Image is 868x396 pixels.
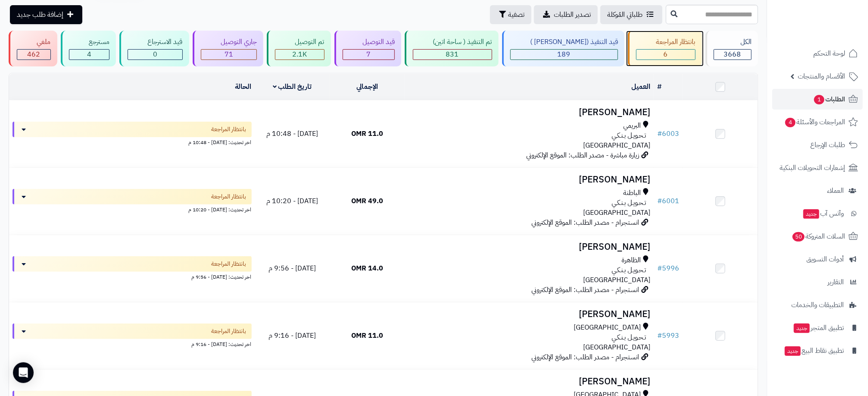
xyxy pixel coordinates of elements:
a: الطلبات1 [772,89,863,110]
a: طلبات الإرجاع [772,135,863,155]
span: [DATE] - 9:56 م [269,263,316,273]
a: ملغي 462 [7,31,59,66]
a: إشعارات التحويلات البنكية [772,157,863,178]
span: زيارة مباشرة - مصدر الطلب: الموقع الإلكتروني [526,150,639,160]
span: الظاهرة [621,255,641,265]
h3: [PERSON_NAME] [408,175,650,185]
a: التطبيقات والخدمات [772,295,863,315]
span: 0 [153,49,157,60]
span: السلات المتروكة [792,230,845,242]
div: 0 [128,50,182,60]
a: تطبيق المتجرجديد [772,317,863,338]
div: بانتظار المراجعة [636,37,696,47]
div: اخر تحديث: [DATE] - 9:16 م [12,339,252,348]
a: مسترجع 4 [59,31,118,66]
span: بانتظار المراجعة [212,260,247,268]
span: طلباتي المُوكلة [607,9,643,20]
span: 11.0 OMR [351,129,383,139]
div: 462 [17,50,50,60]
span: # [657,330,662,341]
div: تم التوصيل [275,37,325,47]
span: بانتظار المراجعة [212,192,247,201]
span: 49.0 OMR [351,196,383,206]
div: 7 [343,50,395,60]
span: التقارير [827,276,844,288]
span: تصدير الطلبات [554,9,591,20]
span: 50 [793,232,805,242]
span: تطبيق نقاط البيع [784,345,844,357]
span: [DATE] - 10:20 م [266,196,318,206]
span: انستجرام - مصدر الطلب: الموقع الإلكتروني [531,285,639,295]
span: العملاء [827,185,844,197]
a: #5996 [657,263,679,273]
span: تصفية [508,9,525,20]
a: طلباتي المُوكلة [600,5,662,24]
span: [GEOGRAPHIC_DATA] [583,207,650,218]
span: 2.1K [292,49,307,60]
span: 4 [87,49,91,60]
img: logo-2.png [809,23,860,41]
span: انستجرام - مصدر الطلب: الموقع الإلكتروني [531,217,639,228]
a: جاري التوصيل 71 [191,31,265,66]
span: جديد [803,209,819,219]
span: تـحـويـل بـنـكـي [612,265,646,275]
a: بانتظار المراجعة 6 [626,31,704,66]
span: إشعارات التحويلات البنكية [780,162,845,174]
div: 71 [201,50,257,60]
div: تم التنفيذ ( ساحة اتين) [413,37,492,47]
a: قيد الاسترجاع 0 [118,31,191,66]
a: الكل3668 [704,31,760,66]
span: # [657,263,662,273]
a: تطبيق نقاط البيعجديد [772,340,863,361]
span: # [657,196,662,206]
span: 831 [446,49,459,60]
span: 14.0 OMR [351,263,383,273]
a: أدوات التسويق [772,249,863,270]
a: قيد التوصيل 7 [333,31,403,66]
div: 831 [413,50,492,60]
div: اخر تحديث: [DATE] - 9:56 م [12,272,252,281]
a: # [657,82,662,92]
span: وآتس آب [802,207,844,220]
span: تـحـويـل بـنـكـي [612,131,646,141]
a: لوحة التحكم [772,43,863,64]
a: الإجمالي [356,82,378,92]
a: تاريخ الطلب [273,82,312,92]
span: المراجعات والأسئلة [784,116,845,128]
span: 189 [558,49,571,60]
span: 4 [785,118,796,127]
span: 1 [814,95,824,104]
a: قيد التنفيذ ([PERSON_NAME] ) 189 [500,31,627,66]
span: 7 [366,49,371,60]
h3: [PERSON_NAME] [408,377,650,387]
span: الطلبات [813,93,845,105]
div: 4 [69,50,109,60]
span: جديد [785,346,801,356]
a: العميل [631,82,650,92]
span: [DATE] - 10:48 م [266,129,318,139]
span: جديد [794,324,810,333]
a: #5993 [657,330,679,341]
span: طلبات الإرجاع [810,139,845,151]
div: قيد التنفيذ ([PERSON_NAME] ) [510,37,618,47]
span: [DATE] - 9:16 م [269,330,316,341]
div: Open Intercom Messenger [13,362,34,383]
span: الباطنة [623,188,641,198]
span: بانتظار المراجعة [212,327,247,336]
div: 189 [511,50,618,60]
div: اخر تحديث: [DATE] - 10:48 م [12,137,252,146]
span: # [657,129,662,139]
span: أدوات التسويق [806,253,844,265]
a: إضافة طلب جديد [10,5,82,24]
h3: [PERSON_NAME] [408,107,650,117]
span: تطبيق المتجر [793,322,844,334]
div: ملغي [17,37,51,47]
a: تم التنفيذ ( ساحة اتين) 831 [403,31,500,66]
span: الأقسام والمنتجات [798,70,845,82]
div: اخر تحديث: [DATE] - 10:20 م [12,204,252,214]
div: قيد التوصيل [343,37,395,47]
span: تـحـويـل بـنـكـي [612,333,646,343]
span: تـحـويـل بـنـكـي [612,198,646,208]
span: إضافة طلب جديد [17,9,63,20]
a: التقارير [772,272,863,292]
